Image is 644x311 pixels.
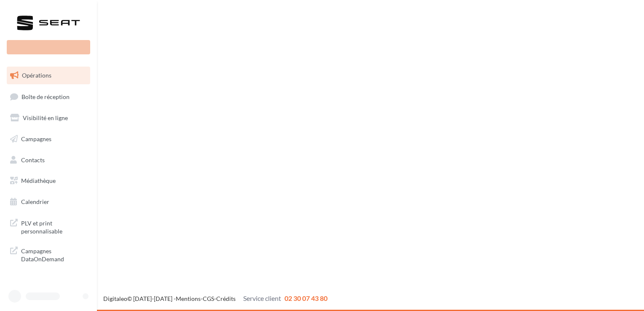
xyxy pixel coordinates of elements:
[5,67,92,84] a: Opérations
[103,295,127,302] a: Digitaleo
[21,135,51,142] span: Campagnes
[5,193,92,211] a: Calendrier
[5,109,92,127] a: Visibilité en ligne
[243,294,281,302] span: Service client
[176,295,201,302] a: Mentions
[21,198,49,205] span: Calendrier
[21,217,87,236] span: PLV et print personnalisable
[284,294,327,302] span: 02 30 07 43 80
[203,295,214,302] a: CGS
[5,214,92,239] a: PLV et print personnalisable
[21,93,70,100] span: Boîte de réception
[5,172,92,190] a: Médiathèque
[103,295,327,302] span: © [DATE]-[DATE] - - -
[23,114,68,121] span: Visibilité en ligne
[7,40,90,54] div: Nouvelle campagne
[5,242,92,267] a: Campagnes DataOnDemand
[5,130,92,148] a: Campagnes
[216,295,236,302] a: Crédits
[22,72,51,79] span: Opérations
[5,88,92,106] a: Boîte de réception
[5,151,92,169] a: Contacts
[21,177,56,184] span: Médiathèque
[21,245,87,263] span: Campagnes DataOnDemand
[21,156,45,163] span: Contacts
